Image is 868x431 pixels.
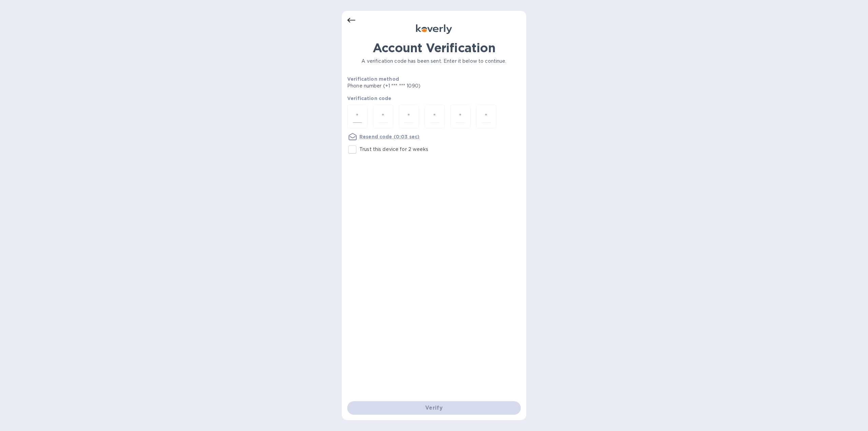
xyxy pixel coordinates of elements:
u: Resend code (0:03 sec) [359,134,419,139]
h1: Account Verification [347,41,521,55]
p: Phone number (+1 *** *** 1090) [347,82,472,90]
p: A verification code has been sent. Enter it below to continue. [347,58,521,65]
p: Trust this device for 2 weeks [359,146,428,153]
b: Verification method [347,76,399,82]
p: Verification code [347,95,521,102]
